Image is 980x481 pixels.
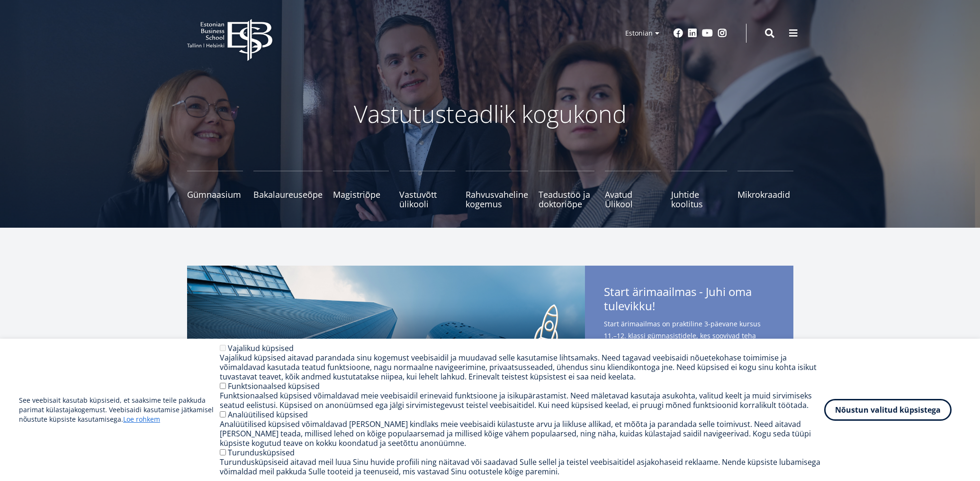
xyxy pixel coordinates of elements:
[19,396,220,424] p: See veebisait kasutab küpsiseid, et saaksime teile pakkuda parimat külastajakogemust. Veebisaidi ...
[702,28,713,38] a: Youtube
[688,28,697,38] a: Linkedin
[187,266,585,446] img: Start arimaailmas
[604,299,655,313] span: tulevikku!
[399,190,455,209] span: Vastuvõtt ülikooli
[228,447,295,458] label: Turundusküpsised
[123,415,160,424] a: Loe rohkem
[333,171,389,209] a: Magistriõpe
[539,190,594,209] span: Teadustöö ja doktoriõpe
[253,171,323,209] a: Bakalaureuseõpe
[671,171,727,209] a: Juhtide koolitus
[220,353,824,381] div: Vajalikud küpsised aitavad parandada sinu kogemust veebisaidil ja muudavad selle kasutamise lihts...
[228,381,320,391] label: Funktsionaalsed küpsised
[737,171,793,209] a: Mikrokraadid
[605,171,661,209] a: Avatud Ülikool
[333,190,389,199] span: Magistriõpe
[220,391,824,410] div: Funktsionaalsed küpsised võimaldavad meie veebisaidil erinevaid funktsioone ja isikupärastamist. ...
[824,399,952,421] button: Nõustun valitud küpsistega
[604,285,774,316] span: Start ärimaailmas - Juhi oma
[718,28,727,38] a: Instagram
[539,171,594,209] a: Teadustöö ja doktoriõpe
[239,100,741,128] p: Vastutusteadlik kogukond
[671,190,727,209] span: Juhtide koolitus
[228,343,294,353] label: Vajalikud küpsised
[253,190,323,199] span: Bakalaureuseõpe
[228,409,308,420] label: Analüütilised küpsised
[187,171,243,209] a: Gümnaasium
[604,318,774,377] span: Start ärimaailmas on praktiline 3-päevane kursus 11.–12. klassi gümnasistidele, kes soovivad teha...
[605,190,661,209] span: Avatud Ülikool
[399,171,455,209] a: Vastuvõtt ülikooli
[220,419,824,448] div: Analüütilised küpsised võimaldavad [PERSON_NAME] kindlaks meie veebisaidi külastuste arvu ja liik...
[220,457,824,476] div: Turundusküpsiseid aitavad meil luua Sinu huvide profiili ning näitavad või saadavad Sulle sellel ...
[466,171,528,209] a: Rahvusvaheline kogemus
[187,190,243,199] span: Gümnaasium
[674,28,683,38] a: Facebook
[737,190,793,199] span: Mikrokraadid
[466,190,528,209] span: Rahvusvaheline kogemus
